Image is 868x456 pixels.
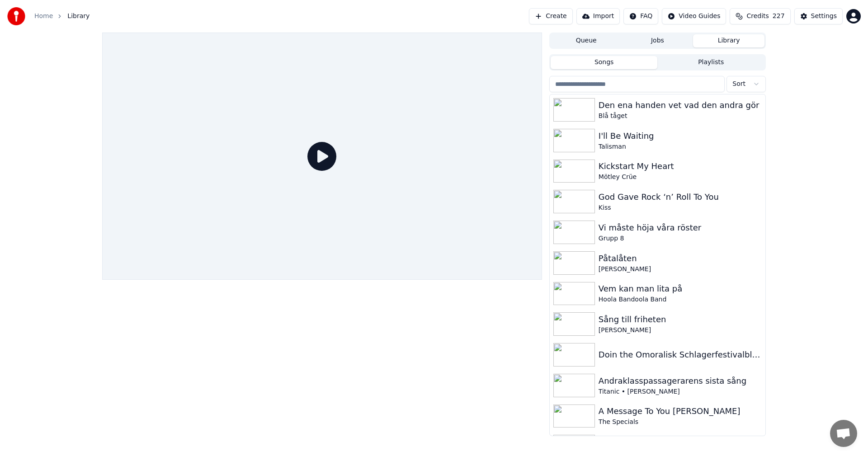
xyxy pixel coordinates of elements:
[599,405,762,418] div: A Message To You [PERSON_NAME]
[599,173,762,182] div: Mötley Crüe
[599,160,762,173] div: Kickstart My Heart
[599,130,762,142] div: I'll Be Waiting
[599,221,762,234] div: Vi måste höja våra röster
[599,234,762,243] div: Grupp 8
[746,12,769,21] span: Credits
[693,34,764,47] button: Library
[599,252,762,265] div: Påtalåten
[730,8,790,24] button: Credits227
[773,12,785,21] span: 227
[599,191,762,203] div: God Gave Rock ‘n’ Roll To You
[830,420,857,447] div: Öppna chatt
[623,8,658,24] button: FAQ
[599,348,762,361] div: Doin the Omoralisk Schlagerfestivalblues
[551,56,658,69] button: Songs
[622,34,693,47] button: Jobs
[599,142,762,151] div: Talisman
[7,7,25,25] img: youka
[599,326,762,335] div: [PERSON_NAME]
[576,8,620,24] button: Import
[599,295,762,304] div: Hoola Bandoola Band
[551,34,622,47] button: Queue
[657,56,764,69] button: Playlists
[732,80,745,89] span: Sort
[599,375,762,387] div: Andraklasspassagerarens sista sång
[811,12,837,21] div: Settings
[599,313,762,326] div: Sång till friheten
[794,8,843,24] button: Settings
[662,8,726,24] button: Video Guides
[599,418,762,427] div: The Specials
[599,99,762,112] div: Den ena handen vet vad den andra gör
[599,265,762,274] div: [PERSON_NAME]
[529,8,573,24] button: Create
[599,282,762,295] div: Vem kan man lita på
[34,12,90,21] nav: breadcrumb
[67,12,90,21] span: Library
[34,12,53,21] a: Home
[599,112,762,121] div: Blå tåget
[599,387,762,396] div: Titanic • [PERSON_NAME]
[599,203,762,212] div: Kiss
